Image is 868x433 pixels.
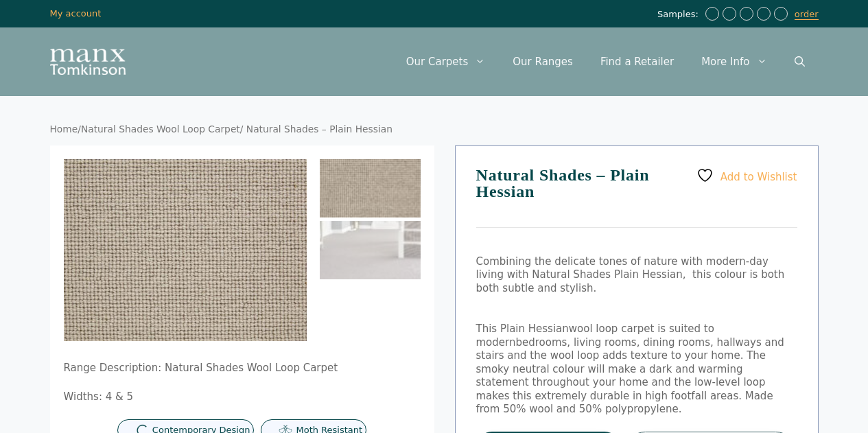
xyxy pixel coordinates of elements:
span: Add to Wishlist [720,170,797,183]
span: bedrooms, living rooms, dining rooms, hallways and stairs and the wool loop adds texture to your ... [476,336,784,416]
img: Manx Tomkinson [50,49,126,75]
a: Add to Wishlist [696,167,797,184]
a: My account [50,8,102,19]
a: Home [50,124,78,134]
a: Natural Shades Wool Loop Carpet [81,124,240,134]
span: Samples: [657,9,702,21]
a: More Info [688,41,780,82]
img: Natural Shades - Plain Hessian - Image 2 [320,221,421,279]
span: Combining the delicate tones of nature with modern-day living with Natural Shades Plain Hessian, ... [476,255,785,294]
p: Range Description: Natural Shades Wool Loop Carpet [64,362,421,375]
a: Find a Retailer [587,41,688,82]
a: Open Search Bar [781,41,819,82]
span: This Plain Hessianwool loop carpet is suited to modern [476,323,714,349]
nav: Breadcrumb [50,124,819,136]
a: order [795,9,819,20]
nav: Primary [392,41,819,82]
h1: Natural Shades – Plain Hessian [476,167,797,228]
a: Our Ranges [499,41,587,82]
img: natural beige colour is rustic [320,159,421,218]
p: Widths: 4 & 5 [64,390,421,404]
a: Our Carpets [392,41,500,82]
